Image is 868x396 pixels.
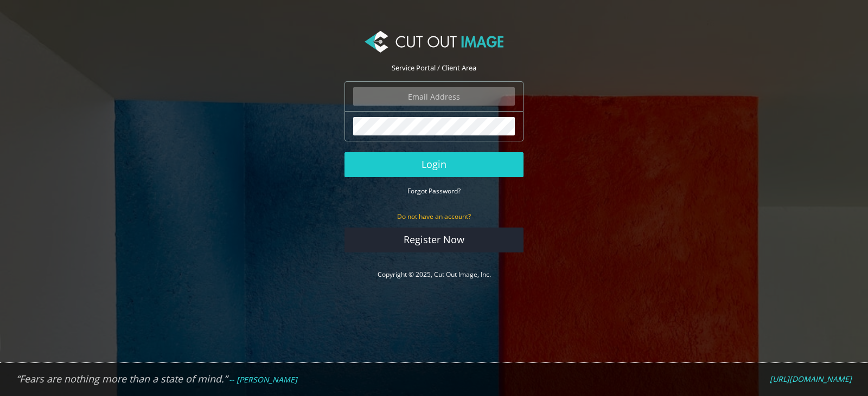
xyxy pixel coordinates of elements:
[344,228,524,252] a: Register Now
[344,152,524,177] button: Login
[365,31,503,53] img: Cut Out Image
[353,87,515,106] input: Email Address
[378,270,491,279] a: Copyright © 2025, Cut Out Image, Inc.
[397,212,471,221] small: Do not have an account?
[229,374,297,385] em: -- [PERSON_NAME]
[407,186,461,196] a: Forgot Password?
[392,63,476,73] span: Service Portal / Client Area
[770,374,852,384] em: [URL][DOMAIN_NAME]
[770,374,852,384] a: [URL][DOMAIN_NAME]
[16,372,227,385] em: “Fears are nothing more than a state of mind.”
[407,186,461,196] small: Forgot Password?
